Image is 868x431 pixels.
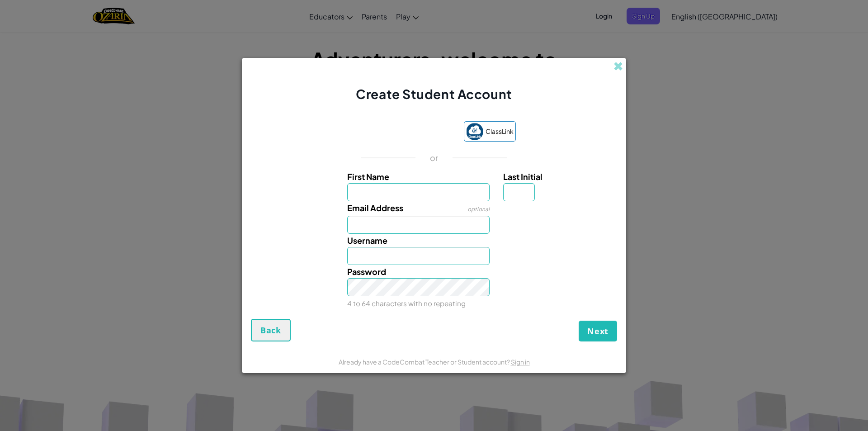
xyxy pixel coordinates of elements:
span: Password [347,266,386,277]
span: Create Student Account [356,86,512,102]
button: Next [579,321,617,341]
span: Back [260,325,281,336]
span: ClassLink [486,125,514,138]
span: Next [587,326,609,336]
a: Sign in [511,358,530,366]
span: Email Address [347,203,403,213]
span: Last Initial [503,171,542,182]
iframe: Sign in with Google Button [348,123,459,142]
img: classlink-logo-small.png [466,123,483,140]
p: or [430,152,439,163]
span: Username [347,235,387,246]
small: 4 to 64 characters with no repeating [347,299,466,308]
span: Already have a CodeCombat Teacher or Student account? [339,358,511,366]
span: optional [467,206,490,213]
span: First Name [347,171,389,182]
button: Back [251,319,291,341]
